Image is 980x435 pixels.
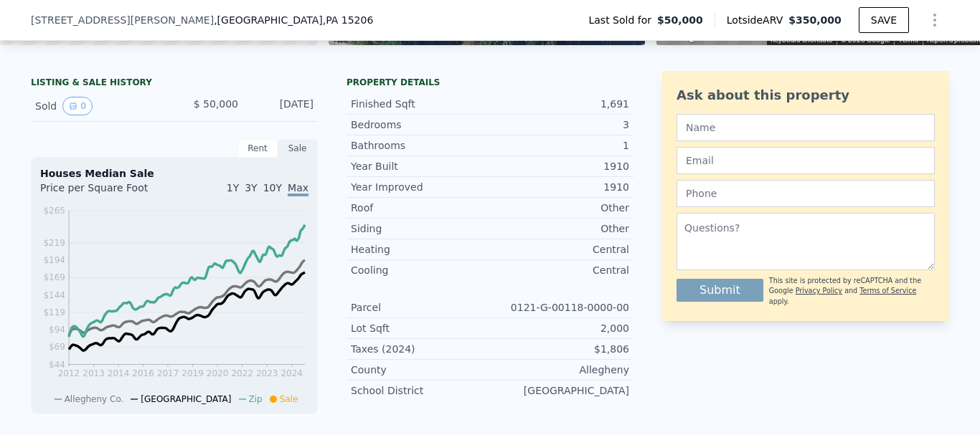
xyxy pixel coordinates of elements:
[490,300,629,315] div: 0121-G-00118-0000-00
[263,182,282,193] span: 10Y
[351,201,490,215] div: Roof
[132,368,154,378] tspan: 2016
[796,287,842,295] a: Privacy Policy
[677,114,935,141] input: Name
[351,383,490,398] div: School District
[49,360,65,370] tspan: $44
[677,279,763,302] button: Submit
[288,182,308,196] span: Max
[43,238,65,248] tspan: $219
[490,201,629,215] div: Other
[237,139,278,158] div: Rent
[920,6,949,34] button: Show Options
[351,180,490,194] div: Year Improved
[49,325,65,335] tspan: $94
[214,13,373,27] span: , [GEOGRAPHIC_DATA]
[207,368,229,378] tspan: 2020
[347,77,633,88] div: Property details
[788,14,842,26] span: $350,000
[351,363,490,377] div: County
[351,118,490,132] div: Bedrooms
[490,242,629,257] div: Central
[245,182,257,193] span: 3Y
[490,342,629,356] div: $1,806
[43,206,65,216] tspan: $265
[588,13,657,27] span: Last Sold for
[40,181,174,204] div: Price per Square Foot
[769,276,935,307] div: This site is protected by reCAPTCHA and the Google and apply.
[727,13,788,27] span: Lotside ARV
[351,97,490,111] div: Finished Sqft
[278,139,318,158] div: Sale
[490,180,629,194] div: 1910
[859,287,916,295] a: Terms of Service
[490,159,629,173] div: 1910
[141,394,231,404] span: [GEOGRAPHIC_DATA]
[250,97,314,115] div: [DATE]
[490,221,629,236] div: Other
[35,97,163,115] div: Sold
[249,394,263,404] span: Zip
[43,255,65,265] tspan: $194
[65,394,124,404] span: Allegheny Co.
[351,138,490,153] div: Bathrooms
[351,159,490,173] div: Year Built
[859,7,909,33] button: SAVE
[280,394,298,404] span: Sale
[256,368,278,378] tspan: 2023
[83,368,105,378] tspan: 2013
[490,97,629,111] div: 1,691
[490,118,629,132] div: 3
[351,221,490,236] div: Siding
[677,180,935,207] input: Phone
[351,321,490,335] div: Lot Sqft
[351,342,490,356] div: Taxes (2024)
[182,368,204,378] tspan: 2019
[351,263,490,277] div: Cooling
[43,307,65,317] tspan: $119
[490,263,629,277] div: Central
[657,13,703,27] span: $50,000
[677,147,935,174] input: Email
[490,321,629,335] div: 2,000
[677,85,935,105] div: Ask about this property
[231,368,253,378] tspan: 2022
[227,182,239,193] span: 1Y
[31,77,318,91] div: LISTING & SALE HISTORY
[157,368,179,378] tspan: 2017
[490,138,629,153] div: 1
[490,383,629,398] div: [GEOGRAPHIC_DATA]
[281,368,303,378] tspan: 2024
[31,13,214,27] span: [STREET_ADDRESS][PERSON_NAME]
[40,166,308,181] div: Houses Median Sale
[43,272,65,282] tspan: $169
[490,363,629,377] div: Allegheny
[351,300,490,315] div: Parcel
[49,342,65,352] tspan: $69
[351,242,490,257] div: Heating
[43,290,65,300] tspan: $144
[58,368,80,378] tspan: 2012
[323,14,374,26] span: , PA 15206
[194,98,238,110] span: $ 50,000
[62,97,93,115] button: View historical data
[108,368,130,378] tspan: 2014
